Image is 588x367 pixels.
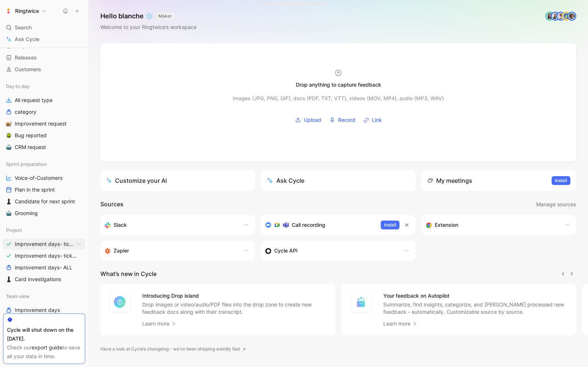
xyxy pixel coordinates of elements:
div: Cycle will shut down on the [DATE]. [7,326,81,343]
a: Ask Cycle [3,34,85,45]
button: 🤖 [4,209,13,218]
a: Improvement days- tickets readyView actions [3,239,85,250]
a: Voice-of-Customers [3,172,85,183]
a: export guide [32,344,62,350]
a: Plan in the sprint [3,184,85,195]
a: 🐌Improvement request [3,118,85,129]
div: Images (JPG, PNG, GIF), docs (PDF, TXT, VTT), videos (MOV, MP4), audio (MP3, WAV) [233,94,444,103]
h3: Call recording [292,221,325,229]
img: 🪲 [6,132,12,138]
button: Install [552,176,570,185]
button: Record [327,115,358,126]
a: ♟️Candidate for next sprint [3,196,85,207]
span: category [15,108,36,116]
div: My meetings [427,176,472,185]
button: Manage sources [536,200,576,209]
div: Sync customers & send feedback from custom sources. Get inspired by our favorite use case [265,246,397,255]
h2: Sources [100,200,123,209]
h4: Introducing Drop island [142,291,327,300]
div: Customize your AI [106,176,167,185]
img: ♟️ [6,199,12,204]
span: Improvement days [15,306,60,314]
img: 🐌 [6,121,12,127]
span: CRM request [15,143,46,151]
span: Candidate for next sprint [15,198,75,205]
span: improvement days- ALL [15,264,72,271]
div: Day to day [3,81,85,92]
a: Learn more [383,319,418,328]
a: Releases [3,52,85,63]
h1: Hello blanche ❄️ [100,12,197,21]
span: All request type [15,97,53,104]
div: Capture feedback from anywhere on the web [426,221,557,229]
span: Ask Cycle [15,35,39,44]
button: MAKER [156,12,174,20]
button: ♟️ [4,197,13,206]
a: Have a look at Cycle’s changelog – we’ve been shipping weirdly fast [100,345,246,353]
a: Improvement days- tickets ready-legacy [3,250,85,261]
h3: Zapier [114,246,129,255]
button: Upload [293,115,324,126]
span: Search [15,23,32,32]
div: Drop anything to capture feedback [296,80,381,89]
span: Manage sources [536,200,576,209]
div: Sprint preparationVoice-of-CustomersPlan in the sprint♟️Candidate for next sprint🤖Grooming [3,159,85,219]
button: Install [381,221,399,229]
div: Day to dayAll request typecategory🐌Improvement request🪲Bug reported🤖CRM request [3,81,85,153]
span: Sprint preparation [6,160,47,168]
a: Customers [3,64,85,75]
img: avatar [557,12,564,20]
span: Voice-of-Customers [15,174,62,182]
img: Ringtwice [5,7,12,15]
a: All request type [3,95,85,106]
span: Releases [15,54,37,61]
button: ♟️ [4,275,13,284]
button: RingtwiceRingtwice [3,6,49,16]
a: Customize your AI [100,170,255,191]
button: 🪲 [4,131,13,140]
div: Capture feedback from thousands of sources with Zapier (survey results, recordings, sheets, etc). [105,246,236,255]
a: 🤖Grooming [3,208,85,219]
button: View actions [75,240,82,248]
div: Ask Cycle [267,176,304,185]
div: ProjectImprovement days- tickets readyView actionsImprovement days- tickets ready-legacyimproveme... [3,225,85,285]
span: Install [555,177,567,184]
span: Improvement request [15,120,67,127]
span: Card investigations [15,276,61,283]
span: Project [6,226,22,234]
a: improvement days- ALL [3,262,85,273]
img: ♟️ [6,276,12,282]
div: Search [3,22,85,33]
h3: Slack [114,221,127,229]
span: Link [372,116,382,124]
a: 🤖CRM request [3,142,85,153]
button: 🐌 [4,119,13,128]
h4: Your feedback on Autopilot [383,291,568,300]
span: Grooming [15,210,38,217]
span: Record [338,116,355,124]
button: Ask Cycle [261,170,416,191]
div: Welcome to your Ringtwice’s workspace [100,23,197,32]
img: avatar [552,12,559,20]
span: Install [384,221,396,229]
div: Project [3,225,85,236]
h2: What’s new in Cycle [100,269,157,278]
span: Plan in the sprint [15,186,55,193]
a: Learn more [142,319,177,328]
p: Summarize, find insights, categorize, and [PERSON_NAME] processed new feedback - automatically. C... [383,301,568,316]
span: Bug reported [15,132,47,139]
div: Record & transcribe meetings from Zoom, Meet & Teams. [265,221,375,229]
span: Upload [304,116,321,124]
div: Team view [3,291,85,302]
div: Check our to save all your data in time. [7,343,81,361]
img: avatar [563,12,570,20]
img: 🤖 [6,210,12,216]
span: Customers [15,66,41,73]
span: Improvement days- tickets ready-legacy [15,252,78,259]
div: Sprint preparation [3,159,85,170]
h1: Ringtwice [15,8,39,14]
span: Day to day [6,83,29,90]
a: category [3,106,85,117]
div: Sync your customers, send feedback and get updates in Slack [105,221,236,229]
button: Link [361,115,384,126]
